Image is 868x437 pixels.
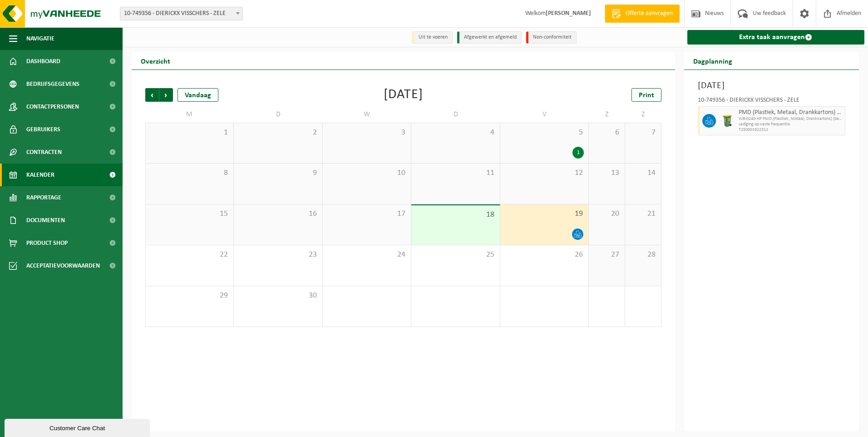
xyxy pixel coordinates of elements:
span: PMD (Plastiek, Metaal, Drankkartons) (bedrijven) [739,109,843,116]
span: Bedrijfsgegevens [26,73,79,95]
span: 23 [238,250,317,260]
span: 15 [150,209,229,219]
span: 4 [416,128,495,138]
span: Contracten [26,141,62,164]
a: Offerte aanvragen [605,5,680,23]
span: 18 [416,210,495,220]
span: Volgende [159,88,173,102]
span: Lediging op vaste frequentie [739,122,843,127]
span: 28 [630,250,656,260]
span: Rapportage [26,186,61,209]
span: 10 [327,168,406,178]
span: T250001922312 [739,127,843,133]
span: 6 [593,128,620,138]
h2: Dagplanning [684,52,741,70]
span: Documenten [26,209,65,232]
span: 8 [150,168,229,178]
span: 16 [238,209,317,219]
span: Gebruikers [26,118,60,141]
li: Afgewerkt en afgemeld [457,31,522,44]
span: 19 [505,209,584,219]
span: 11 [416,168,495,178]
span: 9 [238,168,317,178]
span: Vorige [145,88,159,102]
span: 24 [327,250,406,260]
li: Non-conformiteit [526,31,577,44]
div: 10-749356 - DIERICKX VISSCHERS - ZELE [698,97,846,106]
span: Print [639,92,654,99]
span: Navigatie [26,27,54,50]
td: Z [589,106,625,123]
span: 21 [630,209,656,219]
span: Offerte aanvragen [623,9,675,18]
td: W [323,106,411,123]
div: [DATE] [384,88,423,102]
span: 25 [416,250,495,260]
td: M [145,106,234,123]
span: Contactpersonen [26,95,79,118]
span: 10-749356 - DIERICKX VISSCHERS - ZELE [120,7,242,20]
span: 26 [505,250,584,260]
span: Acceptatievoorwaarden [26,254,100,277]
span: Kalender [26,164,54,186]
span: 29 [150,291,229,301]
img: WB-0240-HPE-GN-50 [720,114,734,128]
span: WB-0240-HP PMD (Plastiek, Metaal, Drankkartons) (bedrijven) [739,116,843,122]
h3: [DATE] [698,79,846,93]
li: Uit te voeren [412,31,453,44]
span: 1 [150,128,229,138]
td: D [411,106,500,123]
span: 13 [593,168,620,178]
span: 30 [238,291,317,301]
span: 20 [593,209,620,219]
span: 12 [505,168,584,178]
span: 3 [327,128,406,138]
td: V [500,106,589,123]
iframe: chat widget [5,417,152,437]
span: 14 [630,168,656,178]
span: Dashboard [26,50,60,73]
span: 17 [327,209,406,219]
td: Z [625,106,661,123]
div: Vandaag [178,88,218,102]
span: 5 [505,128,584,138]
span: 22 [150,250,229,260]
span: 10-749356 - DIERICKX VISSCHERS - ZELE [120,7,243,20]
span: 7 [630,128,656,138]
span: 27 [593,250,620,260]
span: 2 [238,128,317,138]
td: D [234,106,322,123]
div: 1 [572,147,584,159]
a: Print [631,88,661,102]
a: Extra taak aanvragen [687,30,865,45]
h2: Overzicht [132,52,179,70]
span: Product Shop [26,232,68,254]
strong: [PERSON_NAME] [546,10,591,17]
